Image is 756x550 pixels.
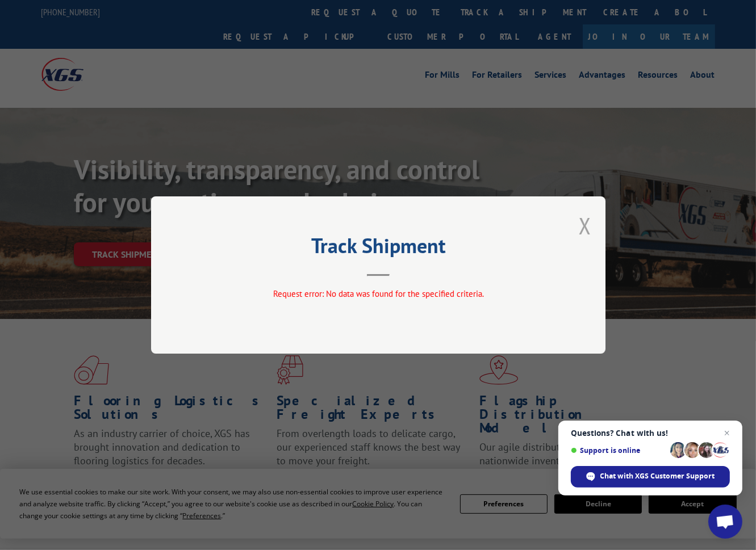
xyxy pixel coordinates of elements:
[720,426,734,440] span: Close chat
[571,446,666,455] span: Support is online
[600,471,715,481] span: Chat with XGS Customer Support
[708,505,742,539] div: Open chat
[571,466,730,488] div: Chat with XGS Customer Support
[208,238,549,259] h2: Track Shipment
[273,288,483,299] span: Request error: No data was found for the specified criteria.
[571,429,730,438] span: Questions? Chat with us!
[579,211,591,241] button: Close modal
